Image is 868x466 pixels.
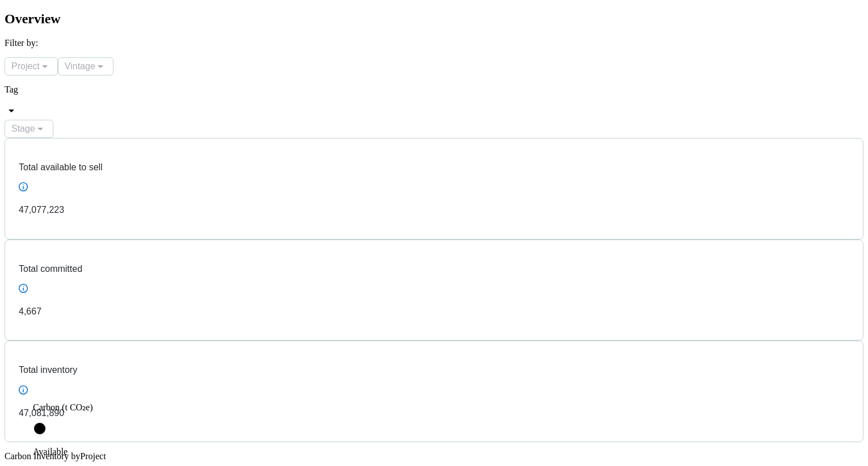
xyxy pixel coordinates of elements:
p: Available [33,447,634,457]
p: Carbon (t CO₂e) [33,402,634,413]
p: 47,081,890 [19,407,849,419]
h2: Overview [5,11,863,27]
p: Tag [5,85,863,95]
p: Filter by: [5,38,863,48]
p: Total available to sell [19,161,849,174]
p: 4,667 [19,305,849,318]
p: 47,077,223 [19,204,849,216]
p: Carbon Inventory by Project [5,451,863,461]
p: Total inventory [19,364,849,376]
p: Total committed [19,263,849,275]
